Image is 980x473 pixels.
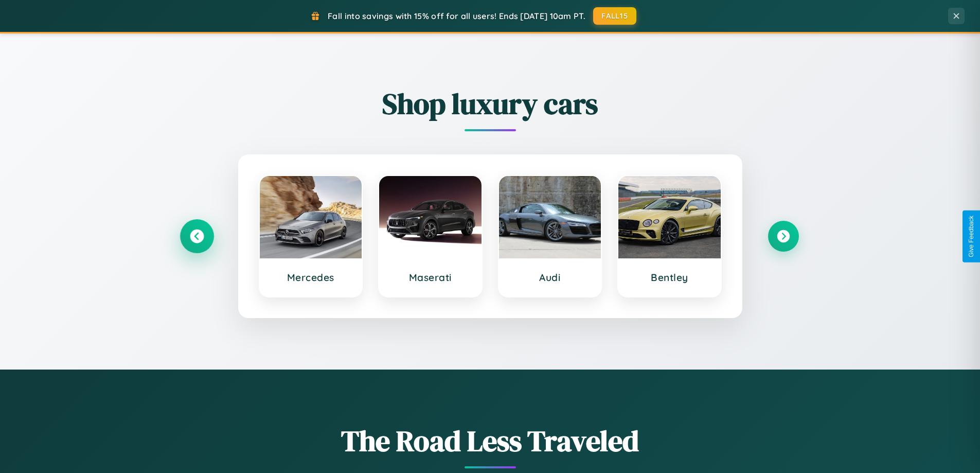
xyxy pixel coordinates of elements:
[629,271,710,284] h3: Bentley
[270,271,352,284] h3: Mercedes
[389,271,471,284] h3: Maserati
[968,216,975,257] div: Give Feedback
[182,84,799,124] h2: Shop luxury cars
[328,11,585,21] span: Fall into savings with 15% off for all users! Ends [DATE] 10am PT.
[593,7,636,25] button: FALL15
[509,271,591,284] h3: Audi
[182,421,799,461] h1: The Road Less Traveled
